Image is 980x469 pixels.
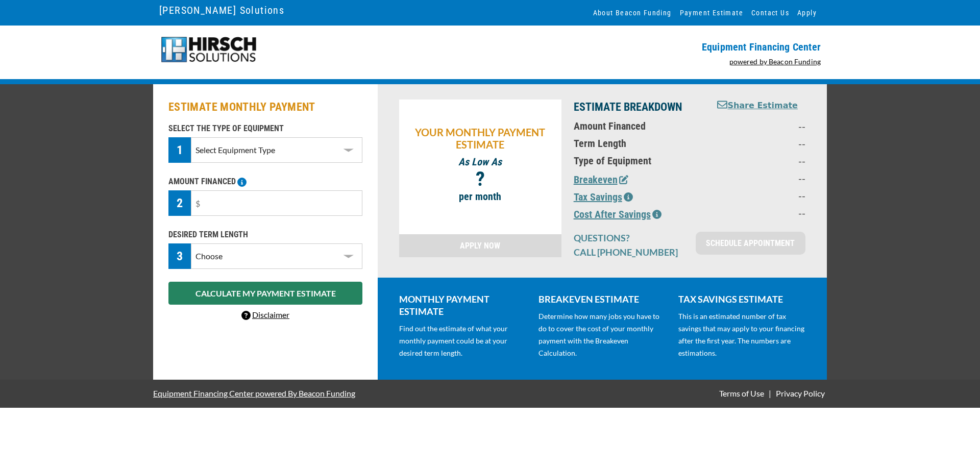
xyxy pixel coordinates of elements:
[574,189,633,205] button: Tax Savings
[404,126,556,151] p: YOUR MONTHLY PAYMENT ESTIMATE
[241,310,289,319] a: Disclaimer
[168,122,362,135] p: SELECT THE TYPE OF EQUIPMENT
[399,323,526,359] p: Find out the estimate of what your monthly payment could be at your desired term length.
[168,137,191,163] div: 1
[168,190,191,216] div: 2
[574,100,704,115] p: ESTIMATE BREAKDOWN
[678,293,805,305] p: TAX SAVINGS ESTIMATE
[168,100,362,115] h2: ESTIMATE MONTHLY PAYMENT
[717,388,766,398] a: Terms of Use
[191,190,362,216] input: $
[404,173,556,185] p: ?
[159,2,284,19] a: [PERSON_NAME] Solutions
[159,36,258,64] img: Hirsch-logo-55px.png
[574,207,661,222] button: Cost After Savings
[168,282,362,305] button: CALCULATE MY PAYMENT ESTIMATE
[168,229,362,241] p: DESIRED TERM LENGTH
[716,189,805,202] p: --
[574,120,704,132] p: Amount Financed
[716,172,805,184] p: --
[404,156,556,168] p: As Low As
[574,232,683,244] p: QUESTIONS?
[716,120,805,132] p: --
[404,190,556,203] p: per month
[774,388,827,398] a: Privacy Policy
[399,234,561,257] a: APPLY NOW
[496,41,821,53] p: Equipment Financing Center
[696,232,805,255] a: SCHEDULE APPOINTMENT
[153,381,355,406] a: Equipment Financing Center powered By Beacon Funding
[399,293,526,317] p: MONTHLY PAYMENT ESTIMATE
[716,207,805,219] p: --
[538,293,666,305] p: BREAKEVEN ESTIMATE
[716,137,805,150] p: --
[574,137,704,150] p: Term Length
[538,310,666,359] p: Determine how many jobs you have to do to cover the cost of your monthly payment with the Breakev...
[678,310,805,359] p: This is an estimated number of tax savings that may apply to your financing after the first year....
[168,243,191,269] div: 3
[574,155,704,167] p: Type of Equipment
[769,388,771,398] span: |
[574,246,683,258] p: CALL [PHONE_NUMBER]
[574,172,628,187] button: Breakeven
[717,100,798,112] button: Share Estimate
[716,155,805,167] p: --
[168,176,362,188] p: AMOUNT FINANCED
[729,57,821,66] a: powered by Beacon Funding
